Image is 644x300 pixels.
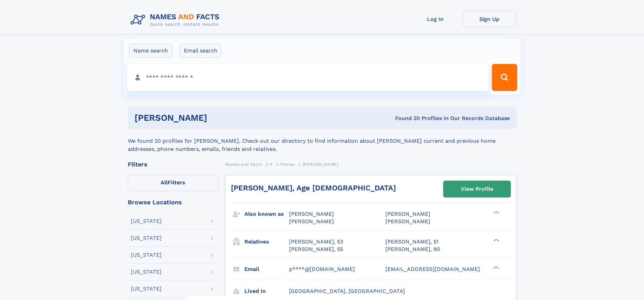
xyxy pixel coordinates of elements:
a: P [270,160,273,168]
span: P [270,162,273,167]
a: [PERSON_NAME], 53 [289,238,343,246]
a: [PERSON_NAME], 51 [385,238,438,246]
div: [US_STATE] [131,252,162,258]
div: ❯ [492,265,500,270]
div: Found 20 Profiles In Our Records Database [301,115,510,122]
div: Browse Locations [128,199,218,205]
span: [PERSON_NAME] [289,218,334,225]
div: ❯ [492,238,500,242]
div: [US_STATE] [131,218,162,224]
a: Petrou [280,160,295,168]
div: We found 20 profiles for [PERSON_NAME]. Check out our directory to find information about [PERSON... [128,129,517,153]
span: Petrou [280,162,295,167]
a: [PERSON_NAME], Age [DEMOGRAPHIC_DATA] [231,184,396,192]
label: Name search [129,44,172,58]
label: Email search [180,44,222,58]
a: View Profile [444,181,510,197]
a: Sign Up [462,11,517,27]
span: [PERSON_NAME] [385,218,430,225]
h1: [PERSON_NAME] [135,114,301,122]
span: [PERSON_NAME] [385,211,430,217]
div: [US_STATE] [131,269,162,275]
div: View Profile [461,181,493,197]
a: [PERSON_NAME], 55 [289,246,343,253]
label: Filters [128,175,218,191]
a: [PERSON_NAME], 90 [385,246,440,253]
h3: Lived in [244,285,289,297]
img: Logo Names and Facts [128,11,225,29]
h3: Also known as [244,208,289,220]
div: ❯ [492,210,500,215]
span: [PERSON_NAME] [303,162,339,167]
h3: Relatives [244,236,289,248]
div: Filters [128,161,218,167]
input: search input [127,64,489,91]
a: Names and Facts [225,160,262,168]
div: [US_STATE] [131,235,162,241]
a: Log In [408,11,462,27]
span: All [161,179,168,186]
span: [PERSON_NAME] [289,211,334,217]
div: [US_STATE] [131,286,162,292]
span: [GEOGRAPHIC_DATA], [GEOGRAPHIC_DATA] [289,288,405,294]
h3: Email [244,263,289,275]
span: [EMAIL_ADDRESS][DOMAIN_NAME] [385,266,480,272]
button: Search Button [492,64,517,91]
